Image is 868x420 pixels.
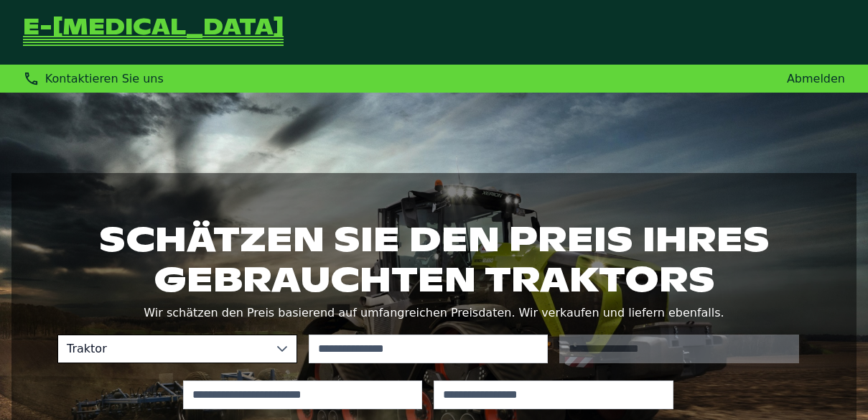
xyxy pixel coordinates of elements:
span: Traktor [58,335,268,363]
a: Zurück zur Startseite [23,17,284,47]
p: Wir schätzen den Preis basierend auf umfangreichen Preisdaten. Wir verkaufen und liefern ebenfalls. [57,303,811,323]
span: Kontaktieren Sie uns [45,72,164,85]
div: Kontaktieren Sie uns [23,70,164,87]
h1: Schätzen Sie den Preis Ihres gebrauchten Traktors [57,219,811,299]
a: Abmelden [787,72,845,85]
